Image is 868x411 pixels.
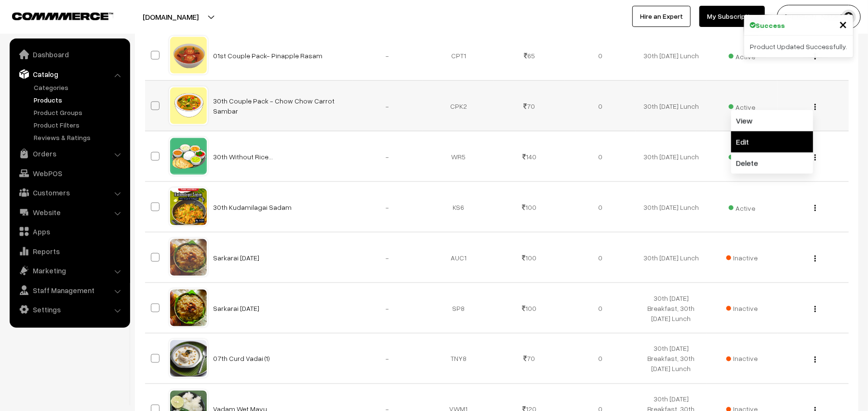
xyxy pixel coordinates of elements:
[352,81,423,131] td: -
[214,304,260,312] a: Sarkarai [DATE]
[726,303,758,313] span: Inactive
[729,49,756,62] span: Active
[565,283,636,334] td: 0
[636,81,707,131] td: 30th [DATE] Lunch
[636,182,707,232] td: 30th [DATE] Lunch
[815,154,816,161] img: Menu
[565,182,636,232] td: 0
[352,232,423,283] td: -
[12,301,127,318] a: Settings
[12,65,127,83] a: Catalog
[31,82,127,92] a: Categories
[214,254,260,262] a: Sarkarai [DATE]
[815,256,816,262] img: Menu
[815,205,816,211] img: Menu
[352,334,423,384] td: -
[636,131,707,182] td: 30th [DATE] Lunch
[214,51,323,60] a: 01st Couple Pack- Pinapple Rasam
[726,354,758,364] span: Inactive
[815,357,816,363] img: Menu
[423,30,494,81] td: CPT1
[729,150,756,163] span: Active
[352,182,423,232] td: -
[494,283,565,334] td: 100
[756,20,785,30] strong: Success
[214,97,335,115] a: 30th Couple Pack - Chow Chow Carrot Sambar
[12,223,127,240] a: Apps
[565,334,636,384] td: 0
[423,81,494,131] td: CPK2
[494,334,565,384] td: 70
[31,120,127,130] a: Product Filters
[109,5,232,29] button: [DOMAIN_NAME]
[839,15,847,33] span: ×
[423,232,494,283] td: AUC1
[12,165,127,182] a: WebPOS
[12,243,127,260] a: Reports
[31,95,127,105] a: Products
[423,283,494,334] td: SP8
[636,334,707,384] td: 30th [DATE] Breakfast, 30th [DATE] Lunch
[12,184,127,201] a: Customers
[744,36,853,57] div: Product Updated Successfully.
[494,131,565,182] td: 140
[636,232,707,283] td: 30th [DATE] Lunch
[12,145,127,162] a: Orders
[815,104,816,110] img: Menu
[636,30,707,81] td: 30th [DATE] Lunch
[352,283,423,334] td: -
[12,13,113,20] img: COMMMERCE
[636,283,707,334] td: 30th [DATE] Breakfast, 30th [DATE] Lunch
[31,107,127,117] a: Product Groups
[729,201,756,213] span: Active
[565,232,636,283] td: 0
[731,131,813,153] a: Edit
[494,81,565,131] td: 70
[731,110,813,131] a: View
[423,334,494,384] td: TNY8
[494,30,565,81] td: 65
[423,131,494,182] td: WR5
[12,204,127,221] a: Website
[565,30,636,81] td: 0
[632,6,691,27] a: Hire an Expert
[352,30,423,81] td: -
[841,10,856,24] img: user
[214,355,270,363] a: 07th Curd Vadai (1)
[12,46,127,63] a: Dashboard
[423,182,494,232] td: KS6
[214,153,273,161] a: 30th Without Rice...
[565,81,636,131] td: 0
[12,262,127,279] a: Marketing
[839,17,847,31] button: Close
[815,306,816,312] img: Menu
[731,153,813,174] a: Delete
[31,132,127,142] a: Reviews & Ratings
[352,131,423,182] td: -
[494,232,565,283] td: 100
[565,131,636,182] td: 0
[494,182,565,232] td: 100
[214,203,292,211] a: 30th Kudamilagai Sadam
[777,5,861,29] button: [PERSON_NAME] s…
[12,282,127,299] a: Staff Management
[12,10,96,21] a: COMMMERCE
[729,100,756,112] span: Active
[726,253,758,263] span: Inactive
[699,6,765,27] a: My Subscription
